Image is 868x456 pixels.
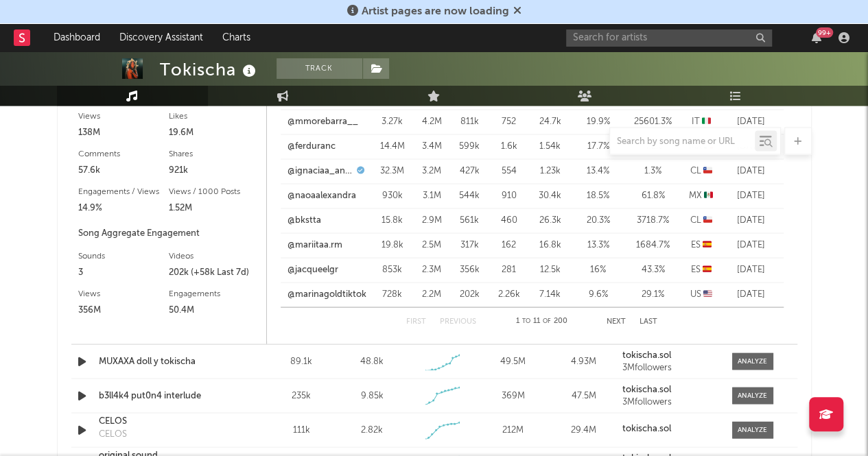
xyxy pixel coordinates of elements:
div: [DATE] [725,115,777,128]
div: Views / 1000 Posts [169,183,259,200]
div: 49.5M [481,355,545,368]
div: 3 [78,264,169,280]
div: 13.4 % [574,164,622,178]
div: 281 [492,263,526,276]
div: 3718.7 % [629,213,677,227]
a: @naoaalexandra [288,189,356,202]
div: US [684,287,718,301]
div: Sounds [78,248,169,264]
div: 544k [454,189,485,202]
div: [DATE] [725,213,777,227]
div: 9.6 % [574,287,622,301]
div: 554 [492,164,526,178]
div: 728k [375,287,410,301]
span: of [543,317,551,324]
a: @mmorebarra__ [288,115,358,128]
div: 18.5 % [574,189,622,202]
div: 3.1M [417,189,447,202]
div: 202k (+58k Last 7d) [169,264,259,280]
span: Dismiss [513,6,521,17]
a: tokischa.sol [622,385,718,394]
div: 19.8k [375,238,410,252]
div: 29.1 % [629,287,677,301]
div: 47.5M [552,389,615,403]
div: 24.7k [533,115,567,128]
div: 16.8k [533,238,567,252]
div: 427k [454,164,485,178]
div: 26.3k [533,213,567,227]
div: MX [684,189,718,202]
div: 1.52M [169,200,259,216]
button: Previous [440,317,476,325]
div: 13.3 % [574,238,622,252]
span: 🇨🇱 [703,166,712,175]
div: [DATE] [725,238,777,252]
div: 910 [492,189,526,202]
div: 921k [169,162,259,178]
div: 235k [270,389,333,403]
div: 99 + [816,27,833,38]
div: CELOS [99,414,242,428]
div: 50.4M [169,302,259,318]
div: 212M [481,423,545,437]
div: 3M followers [622,363,718,372]
span: 🇪🇸 [703,265,712,274]
button: Track [277,58,362,79]
input: Search by song name or URL [610,136,755,147]
div: 2.3M [417,263,447,276]
a: @bkstta [288,213,321,227]
div: 4.93M [552,355,615,368]
div: 317k [454,238,485,252]
div: Views [78,285,169,302]
div: CL [684,213,718,227]
div: 460 [492,213,526,227]
div: 15.8k [375,213,410,227]
span: 🇮🇹 [702,117,711,125]
div: 356M [78,302,169,318]
button: Next [607,317,626,325]
a: Discovery Assistant [110,24,213,51]
div: 29.4M [552,423,615,437]
span: 🇲🇽 [704,191,713,200]
strong: tokischa.sol [622,350,671,359]
span: 🇪🇸 [703,240,712,249]
div: 2.9M [417,213,447,227]
div: b3ll4k4 put0n4 interlude [99,389,242,403]
div: 9.85k [360,389,383,403]
div: 2.5M [417,238,447,252]
a: @marinagoldtiktok [288,287,366,301]
span: 🇺🇸 [703,289,712,298]
div: Likes [169,108,259,124]
a: @mariitaa.rm [288,238,342,252]
a: tokischa.sol [622,424,718,433]
div: Tokischa [160,58,259,81]
div: 19.9 % [574,115,622,128]
button: First [406,317,426,325]
div: Engagements / Views [78,183,169,200]
div: 14.9% [78,200,169,216]
div: 811k [454,115,485,128]
div: ES [684,238,718,252]
div: 2.82k [361,423,383,437]
span: Artist pages are now loading [362,6,509,17]
div: 43.3 % [629,263,677,276]
a: Dashboard [44,24,110,51]
div: 30.4k [533,189,567,202]
button: Last [640,317,657,325]
div: 162 [492,238,526,252]
div: 1684.7 % [629,238,677,252]
div: 3.2M [417,164,447,178]
div: 3M followers [622,397,718,407]
div: Views [78,108,169,124]
div: 48.8k [360,355,384,368]
div: 369M [481,389,545,403]
div: 930k [375,189,410,202]
input: Search for artists [566,29,772,47]
div: [DATE] [725,287,777,301]
div: 61.8 % [629,189,677,202]
div: 16 % [574,263,622,276]
a: MUXAXA doll y tokischa [99,355,242,368]
div: Videos [169,248,259,264]
div: 4.2M [417,115,447,128]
